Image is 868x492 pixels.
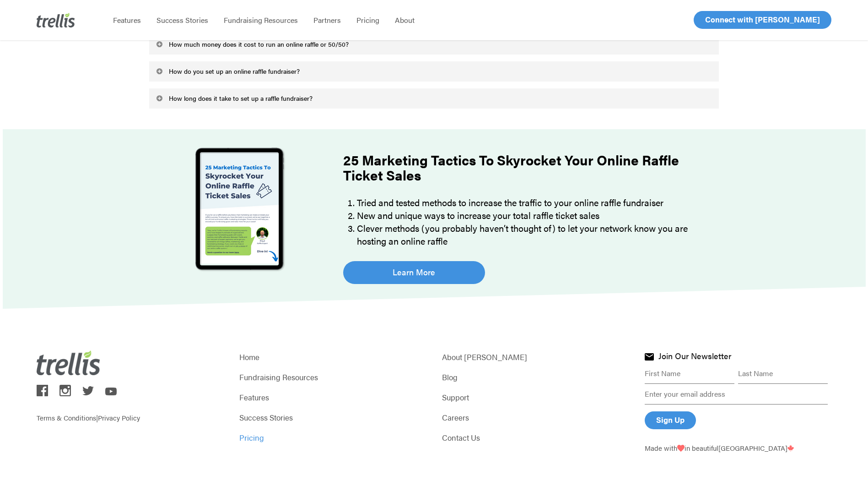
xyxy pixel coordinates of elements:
[705,14,820,25] span: Connect with [PERSON_NAME]
[194,141,286,278] img: 25 marketing tactics to skyrocket your online raffle ticket sales
[239,391,426,404] a: Features
[113,15,141,25] span: Features
[357,196,663,209] span: Tried and tested methods to increase the traffic to your online raffle fundraiser
[694,11,831,29] a: Connect with [PERSON_NAME]
[357,221,688,247] span: Clever methods (you probably haven’t thought of) to let your network know you are hosting an onli...
[37,13,75,27] img: Trellis
[149,34,719,55] a: How much money does it cost to run an online raffle or 50/50?
[149,61,719,82] a: How do you set up an online raffle fundraiser?
[313,15,341,25] span: Partners
[787,445,794,452] img: Trellis - Canada
[442,371,629,383] a: Blog
[343,261,485,284] a: Learn More
[59,385,71,396] img: trellis on instagram
[357,208,599,222] span: New and unique ways to increase your total raffle ticket sales
[645,443,831,453] p: Made with in beautiful
[82,386,94,395] img: trellis on twitter
[149,16,216,25] a: Success Stories
[105,388,117,396] img: trellis on youtube
[306,16,349,25] a: Partners
[645,363,734,384] input: First Name
[224,15,298,25] span: Fundraising Resources
[343,150,679,185] strong: 25 Marketing Tactics To Skyrocket Your Online Raffle Ticket Sales
[37,413,96,422] a: Terms & Conditions
[645,411,696,429] input: Sign Up
[356,15,379,25] span: Pricing
[718,443,794,453] span: [GEOGRAPHIC_DATA]
[37,350,101,375] img: Trellis Logo
[738,363,828,384] input: Last Name
[239,350,426,363] a: Home
[216,16,306,25] a: Fundraising Resources
[156,15,208,25] span: Success Stories
[105,16,149,25] a: Features
[393,266,435,279] span: Learn More
[239,431,426,444] a: Pricing
[37,385,48,396] img: trellis on facebook
[645,353,654,361] img: Join Trellis Newsletter
[395,15,415,25] span: About
[442,411,629,424] a: Careers
[239,411,426,424] a: Success Stories
[349,16,387,25] a: Pricing
[645,384,828,405] input: Enter your email address
[387,16,422,25] a: About
[442,391,629,404] a: Support
[442,431,629,444] a: Contact Us
[442,350,629,363] a: About [PERSON_NAME]
[239,371,426,383] a: Fundraising Resources
[658,351,731,363] h4: Join Our Newsletter
[37,399,223,423] p: |
[677,445,685,452] img: Love From Trellis
[149,88,719,109] a: How long does it take to set up a raffle fundraiser?
[98,413,140,422] a: Privacy Policy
